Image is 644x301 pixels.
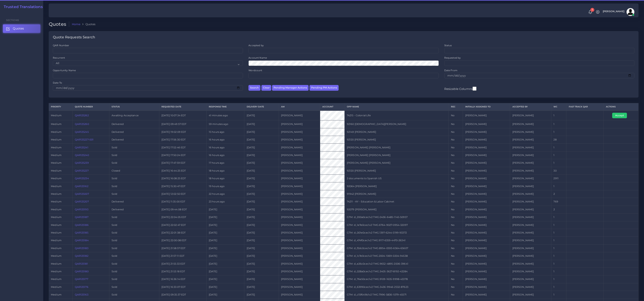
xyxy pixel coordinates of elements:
[279,128,320,136] td: [PERSON_NAME]
[279,151,320,159] td: [PERSON_NAME]
[344,167,449,175] td: 92120 [PERSON_NAME]
[449,151,463,159] td: No
[551,237,566,244] td: 1
[75,293,88,296] a: QAR125163
[344,190,449,198] td: 91942 [PERSON_NAME]
[279,190,320,198] td: [PERSON_NAME]
[449,268,463,275] td: No
[344,260,449,268] td: GTM: d_e26c0cec1v2 TMG.9652-4895-2006-39641
[109,111,159,120] td: Awaiting Acceptance
[344,229,449,236] td: GTM: d_001e0cec1v2 TMG.1397-6244-5199-93372
[344,144,449,151] td: [PERSON_NAME] [PERSON_NAME]
[444,56,461,59] label: Requested by
[244,167,279,175] td: [DATE]
[612,113,627,118] button: Accept
[206,260,244,268] td: [DATE]
[206,206,244,213] td: [DATE]
[206,268,244,275] td: [DATE]
[75,138,94,141] a: QAR125227-001
[109,190,159,198] td: Sold
[51,192,61,195] span: medium
[590,8,594,12] span: 1
[13,26,24,31] span: Quotes
[510,182,551,190] td: [PERSON_NAME]
[159,260,206,268] td: [DATE] 21:55:33 EDT
[551,120,566,128] td: 1
[449,198,463,206] td: No
[159,229,206,236] td: [DATE] 22:01:38 EDT
[344,206,449,213] td: 92079 [PERSON_NAME]
[463,136,510,144] td: [PERSON_NAME]
[449,144,463,151] td: No
[449,229,463,236] td: No
[159,237,206,244] td: [DATE] 22:00:08 EDT
[551,159,566,167] td: 1
[244,159,279,167] td: [DATE]
[603,10,624,13] span: [PERSON_NAME]
[449,190,463,198] td: No
[463,260,510,268] td: [PERSON_NAME]
[244,206,279,213] td: [DATE]
[6,19,19,22] span: Sections
[206,221,244,229] td: [DATE]
[109,198,159,206] td: Delivered
[244,120,279,128] td: [DATE]
[109,144,159,151] td: Sold
[53,69,76,72] label: Opportunity Name
[463,128,510,136] td: [PERSON_NAME]
[463,198,510,206] td: [PERSON_NAME]
[551,136,566,144] td: 28
[510,244,551,252] td: [PERSON_NAME]
[53,35,95,40] h4: Quote Requests Search
[320,103,344,111] th: Account
[109,175,159,182] td: Sold
[449,103,463,111] th: REC
[51,231,61,234] span: medium
[109,120,159,128] td: Delivered
[75,262,88,265] a: QAR125181
[206,103,244,111] th: Response Time
[75,161,89,164] a: QAR125239
[159,167,206,175] td: [DATE] 16:44:25 EDT
[604,103,638,111] th: Actions
[244,213,279,221] td: [DATE]
[75,154,89,157] a: QAR125240
[244,221,279,229] td: [DATE]
[53,44,69,47] label: QAR Number
[244,136,279,144] td: [DATE]
[510,190,551,198] td: [PERSON_NAME]
[75,192,89,195] a: QAR125007
[279,268,320,275] td: [PERSON_NAME]
[1,5,43,9] h2: Trusted Translations
[159,213,206,221] td: [DATE] 22:04:05 EDT
[551,190,566,198] td: 2
[159,268,206,275] td: [DATE] 21:53:18 EDT
[75,177,89,180] a: QAR125234
[463,229,510,236] td: [PERSON_NAME]
[206,120,244,128] td: 59 minutes ago
[279,252,320,260] td: [PERSON_NAME]
[551,198,566,206] td: 769
[159,182,206,190] td: [DATE] 15:30:47 EDT
[444,44,452,47] label: Status
[279,175,320,182] td: [PERSON_NAME]
[510,175,551,182] td: [PERSON_NAME]
[510,198,551,206] td: [PERSON_NAME]
[449,120,463,128] td: No
[109,244,159,252] td: Sold
[75,216,88,219] a: QAR125187
[109,128,159,136] td: Delivered
[244,151,279,159] td: [DATE]
[473,86,476,91] input: Resizable Columns
[3,24,40,33] a: Quotes
[551,103,566,111] th: WC
[244,144,279,151] td: [DATE]
[248,85,260,91] button: Search
[449,252,463,260] td: No
[75,130,89,133] a: QAR125245
[51,114,61,117] span: medium
[159,175,206,182] td: [DATE] 16:08:25 EDT
[510,213,551,221] td: [PERSON_NAME]
[75,223,89,226] a: QAR125186
[206,244,244,252] td: [DATE]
